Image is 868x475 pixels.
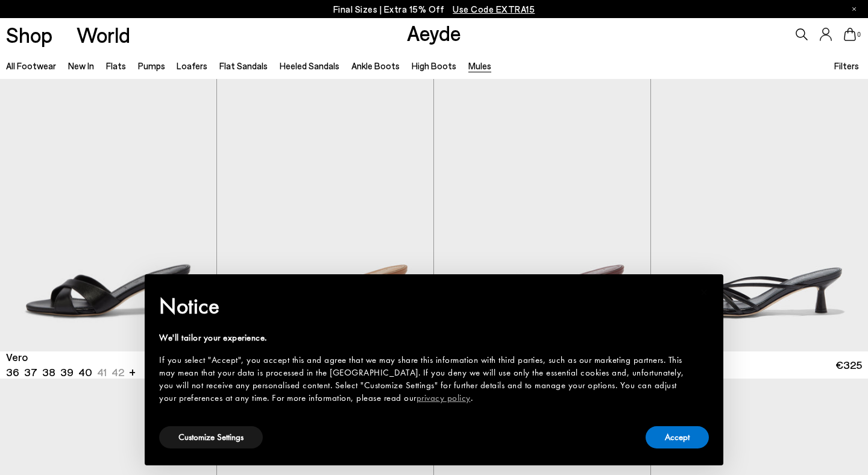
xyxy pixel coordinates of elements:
[646,426,709,448] button: Accept
[159,354,690,404] div: If you select "Accept", you accept this and agree that we may share this information with third p...
[417,392,471,404] a: privacy policy
[6,365,19,380] li: 36
[834,60,859,71] span: Filters
[651,351,868,379] a: Abby €325
[159,426,263,448] button: Customize Settings
[835,357,862,373] span: €325
[42,365,55,380] li: 38
[412,60,456,71] a: High Boots
[217,79,433,351] img: Vero Leather Mules
[651,79,868,351] img: Abby Leather Mules
[159,291,690,322] h2: Notice
[700,283,708,301] span: ×
[78,365,92,380] li: 40
[407,20,461,45] a: Aeyde
[106,60,126,71] a: Flats
[219,60,268,71] a: Flat Sandals
[333,2,535,17] p: Final Sizes | Extra 15% Off
[6,24,52,45] a: Shop
[177,60,207,71] a: Loafers
[856,31,862,38] span: 0
[68,60,94,71] a: New In
[6,350,28,365] span: Vero
[468,60,491,71] a: Mules
[138,60,165,71] a: Pumps
[844,28,856,41] a: 0
[6,60,56,71] a: All Footwear
[351,60,400,71] a: Ankle Boots
[60,365,74,380] li: 39
[690,278,719,307] button: Close this notice
[434,79,650,351] img: Vero Leather Mules
[280,60,339,71] a: Heeled Sandals
[6,365,121,380] ul: variant
[453,4,535,14] span: Navigate to /collections/ss25-final-sizes
[77,24,130,45] a: World
[159,332,690,344] div: We'll tailor your experience.
[24,365,37,380] li: 37
[129,363,136,380] li: +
